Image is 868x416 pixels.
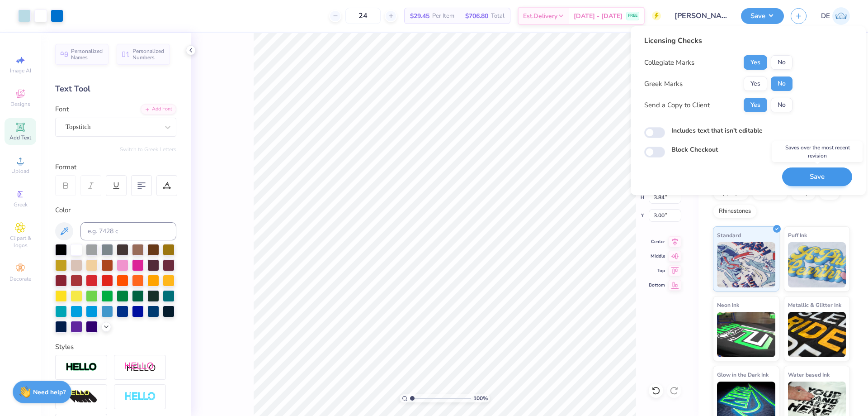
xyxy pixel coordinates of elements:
strong: Need help? [33,388,66,397]
span: Neon Ink [717,300,739,310]
span: Standard [717,230,741,240]
span: Puff Ink [788,230,807,240]
img: Neon Ink [717,312,775,357]
span: Total [491,11,505,21]
span: Water based Ink [788,370,830,379]
div: Format [55,162,177,172]
span: Metallic & Glitter Ink [788,300,841,310]
span: Per Item [432,11,454,21]
span: [DATE] - [DATE] [574,11,623,21]
span: Decorate [9,275,31,282]
button: No [771,55,793,70]
label: Includes text that isn't editable [671,126,763,135]
span: Est. Delivery [523,11,557,21]
label: Font [55,104,69,115]
div: Rhinestones [713,205,757,218]
button: Save [782,167,852,186]
span: Add Text [9,134,31,141]
img: Shadow [124,362,156,373]
span: Image AI [10,67,31,74]
label: Block Checkout [671,145,718,154]
button: No [771,77,793,91]
div: Collegiate Marks [644,57,694,68]
button: Yes [744,98,767,112]
span: Designs [10,100,30,108]
button: Yes [744,77,767,91]
span: Personalized Numbers [132,48,165,61]
span: $706.80 [465,11,488,21]
span: Bottom [649,282,665,288]
div: Saves over the most recent revision [772,141,863,162]
div: Styles [55,342,176,352]
span: 100 % [473,394,488,402]
button: Yes [744,55,767,70]
div: Add Font [141,104,176,115]
button: No [771,98,793,112]
span: FREE [628,13,637,19]
div: Color [55,205,176,215]
img: Negative Space [124,392,156,402]
img: Puff Ink [788,242,846,287]
img: 3d Illusion [66,390,97,404]
span: Greek [14,201,28,208]
button: Switch to Greek Letters [120,146,176,153]
span: $29.45 [410,11,429,21]
div: Send a Copy to Client [644,100,710,110]
a: DE [821,7,850,25]
span: Personalized Names [71,48,103,61]
div: Licensing Checks [644,35,793,46]
span: DE [821,11,830,21]
button: Save [741,8,784,24]
img: Djian Evardoni [832,7,850,25]
input: e.g. 7428 c [80,222,176,240]
input: Untitled Design [668,7,734,25]
span: Clipart & logos [5,234,36,249]
span: Top [649,268,665,274]
span: Upload [11,167,29,175]
div: Greek Marks [644,79,683,89]
span: Glow in the Dark Ink [717,370,769,379]
div: Text Tool [55,83,176,95]
img: Standard [717,242,775,287]
img: Metallic & Glitter Ink [788,312,846,357]
span: Middle [649,253,665,259]
img: Stroke [66,362,97,373]
input: – – [345,8,381,24]
span: Center [649,239,665,245]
